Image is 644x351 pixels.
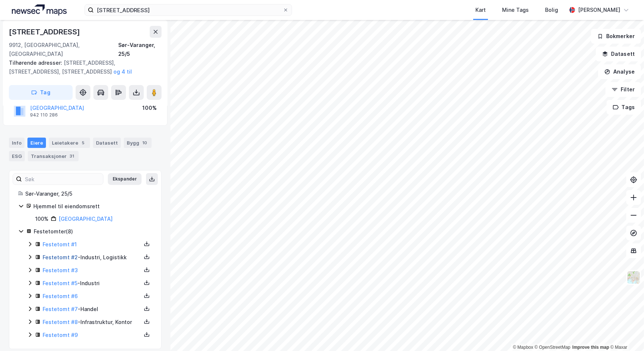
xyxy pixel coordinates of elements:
div: Transaksjoner [28,151,79,161]
a: Festetomt #7 [43,306,78,312]
div: Mine Tags [502,6,529,14]
div: Eiere [27,138,46,148]
div: - Industri [43,279,141,288]
button: Tag [9,85,73,100]
div: - Industri, Logistikk [43,253,141,262]
a: Festetomt #3 [43,267,78,273]
div: Bygg [124,138,152,148]
div: 100% [142,104,157,112]
button: Bokmerker [591,29,641,44]
a: Festetomt #6 [43,293,78,299]
a: Festetomt #8 [43,319,78,325]
div: Kart [475,6,486,14]
button: Filter [605,82,641,97]
span: Tilhørende adresser: [9,60,64,66]
div: Sør-Varanger, 25/5 [25,189,152,198]
div: Hjemmel til eiendomsrett [33,202,152,211]
a: Improve this map [572,345,609,350]
div: 942 110 286 [30,112,58,118]
div: Leietakere [49,138,90,148]
div: 10 [141,139,149,146]
div: 5 [80,139,87,146]
div: Kontrollprogram for chat [607,315,644,351]
a: Festetomt #9 [43,332,78,338]
input: Søk [22,173,103,185]
a: Festetomt #1 [43,241,77,247]
div: [PERSON_NAME] [578,6,620,14]
button: Ekspander [108,173,142,185]
img: Z [627,270,641,284]
div: ESG [9,151,25,161]
input: Søk på adresse, matrikkel, gårdeiere, leietakere eller personer [94,4,283,16]
button: Analyse [598,64,641,79]
a: Festetomt #5 [43,280,77,286]
div: Info [9,138,24,148]
button: Tags [607,100,641,115]
iframe: Chat Widget [607,315,644,351]
a: [GEOGRAPHIC_DATA] [59,216,113,222]
div: Sør-Varanger, 25/5 [118,41,162,58]
div: - Handel [43,305,141,314]
img: logo.a4113a55bc3d86da70a041830d287a7e.svg [12,4,67,16]
div: 100% [35,215,49,223]
div: - Infrastruktur, Kontor [43,318,141,327]
div: [STREET_ADDRESS], [STREET_ADDRESS], [STREET_ADDRESS] [9,58,156,76]
div: [STREET_ADDRESS] [9,26,82,38]
a: Mapbox [513,345,533,350]
div: Festetomter ( 8 ) [34,227,152,236]
button: Datasett [596,47,641,61]
div: 31 [68,152,76,160]
a: Festetomt #2 [43,254,78,260]
div: Bolig [545,6,558,14]
div: Datasett [93,138,121,148]
div: 9912, [GEOGRAPHIC_DATA], [GEOGRAPHIC_DATA] [9,41,118,58]
a: OpenStreetMap [535,345,571,350]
